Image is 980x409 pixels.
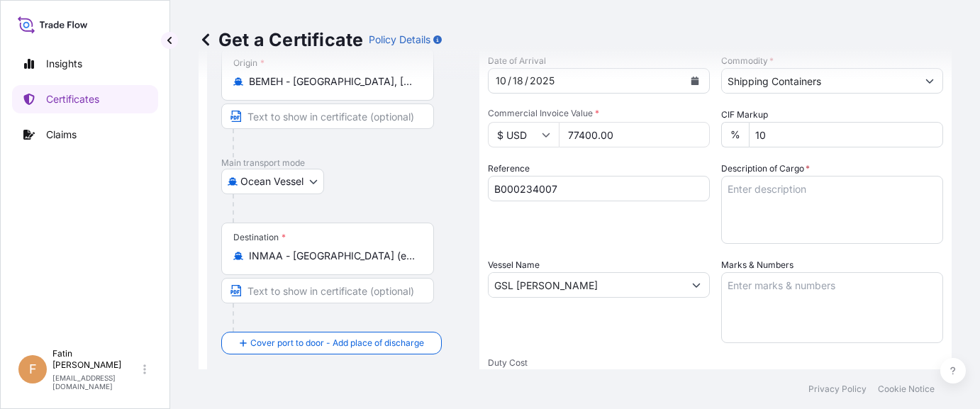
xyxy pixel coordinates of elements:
[12,85,158,113] a: Certificates
[488,258,540,272] label: Vessel Name
[917,68,942,94] button: Show suggestions
[684,272,709,298] button: Show suggestions
[721,258,794,272] label: Marks & Numbers
[46,57,82,71] p: Insights
[46,92,99,106] p: Certificates
[721,122,749,147] div: %
[52,348,140,371] p: Fatin [PERSON_NAME]
[46,128,77,142] p: Claims
[12,50,158,78] a: Insights
[29,362,37,376] span: F
[249,249,416,263] input: Destination
[721,162,810,176] label: Description of Cargo
[808,383,867,395] a: Privacy Policy
[525,72,528,89] div: /
[749,122,943,147] input: Enter percentage between 0 and 24%
[488,357,710,369] span: Duty Cost
[221,278,434,303] input: Text to appear on certificate
[233,232,286,243] div: Destination
[722,68,917,94] input: Type to search commodity
[488,176,710,201] input: Enter booking reference
[721,108,768,122] label: CIF Markup
[52,374,140,391] p: [EMAIL_ADDRESS][DOMAIN_NAME]
[489,272,684,298] input: Type to search vessel name or IMO
[221,157,465,169] p: Main transport mode
[684,69,706,92] button: Calendar
[250,336,424,350] span: Cover port to door - Add place of discharge
[511,72,525,89] div: day,
[494,72,508,89] div: month,
[559,122,710,147] input: Enter amount
[221,103,434,129] input: Text to appear on certificate
[488,108,710,119] span: Commercial Invoice Value
[199,28,363,51] p: Get a Certificate
[12,121,158,149] a: Claims
[488,162,530,176] label: Reference
[240,174,304,189] span: Ocean Vessel
[878,383,935,395] a: Cookie Notice
[221,332,442,354] button: Cover port to door - Add place of discharge
[369,33,430,47] p: Policy Details
[249,74,416,89] input: Origin
[221,169,324,194] button: Select transport
[528,72,556,89] div: year,
[508,72,511,89] div: /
